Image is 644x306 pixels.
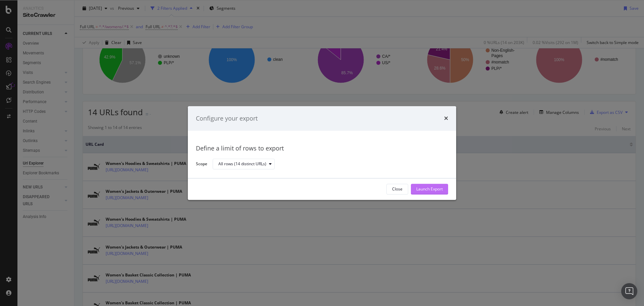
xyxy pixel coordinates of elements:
[444,114,448,123] div: times
[196,144,448,153] div: Define a limit of rows to export
[196,114,258,123] div: Configure your export
[188,106,456,200] div: modal
[386,184,408,194] button: Close
[213,159,275,170] button: All rows (14 distinct URLs)
[416,186,443,192] div: Launch Export
[392,186,402,192] div: Close
[411,184,448,194] button: Launch Export
[621,283,637,299] div: Open Intercom Messenger
[196,161,207,168] label: Scope
[218,162,266,166] div: All rows (14 distinct URLs)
